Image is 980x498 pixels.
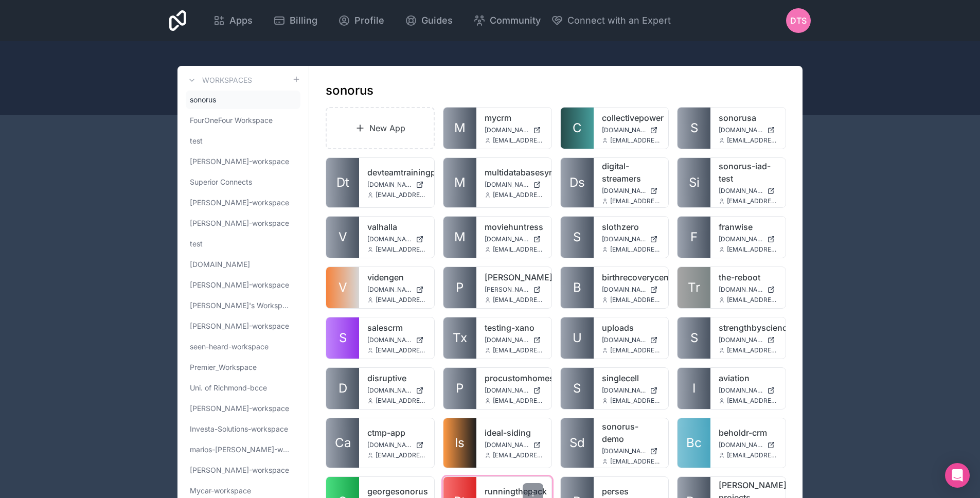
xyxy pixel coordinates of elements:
[190,383,267,393] span: Uni. of Richmond-bcce
[456,380,464,397] span: P
[367,426,426,439] a: ctmp-app
[493,191,543,199] span: [EMAIL_ADDRESS][DOMAIN_NAME]
[610,296,661,304] span: [EMAIL_ADDRESS][DOMAIN_NAME]
[339,330,347,346] span: S
[719,322,777,334] a: strengthbyscience
[573,229,581,245] span: S
[454,120,466,136] span: M
[367,336,412,344] span: [DOMAIN_NAME]
[186,193,300,212] a: [PERSON_NAME]-workspace
[190,95,216,105] span: sonorus
[354,13,384,28] span: Profile
[326,107,435,149] a: New App
[455,435,465,451] span: Is
[485,336,529,344] span: [DOMAIN_NAME]
[376,245,426,254] span: [EMAIL_ADDRESS][DOMAIN_NAME]
[790,14,807,27] span: DTS
[602,235,661,243] a: [DOMAIN_NAME]
[561,158,594,207] a: Ds
[485,271,543,283] a: [PERSON_NAME]
[602,336,646,344] span: [DOMAIN_NAME]
[690,120,698,136] span: S
[485,235,529,243] span: [DOMAIN_NAME]
[719,126,777,134] a: [DOMAIN_NAME]
[727,451,777,459] span: [EMAIL_ADDRESS][DOMAIN_NAME]
[265,9,326,32] a: Billing
[186,173,300,191] a: Superior Connects
[727,136,777,145] span: [EMAIL_ADDRESS][DOMAIN_NAME]
[692,380,696,397] span: I
[367,286,426,294] a: [DOMAIN_NAME]
[678,317,710,359] a: S
[335,435,351,451] span: Ca
[602,187,661,195] a: [DOMAIN_NAME]
[190,198,289,208] span: [PERSON_NAME]-workspace
[719,187,777,195] a: [DOMAIN_NAME]
[493,136,543,145] span: [EMAIL_ADDRESS][DOMAIN_NAME]
[190,115,273,126] span: FourOneFour Workspace
[610,136,661,145] span: [EMAIL_ADDRESS][DOMAIN_NAME]
[561,368,594,409] a: S
[186,132,300,150] a: test
[485,386,543,395] a: [DOMAIN_NAME]
[485,221,543,233] a: moviehuntress
[186,91,300,109] a: sonorus
[456,279,464,296] span: P
[186,379,300,397] a: Uni. of Richmond-bcce
[561,217,594,258] a: S
[326,418,359,468] a: Ca
[367,322,426,334] a: salescrm
[719,386,777,395] a: [DOMAIN_NAME]
[719,126,763,134] span: [DOMAIN_NAME]
[678,267,710,308] a: Tr
[727,245,777,254] span: [EMAIL_ADDRESS][DOMAIN_NAME]
[443,368,476,409] a: P
[190,362,257,372] span: Premier_Workspace
[421,13,453,28] span: Guides
[688,279,700,296] span: Tr
[727,346,777,354] span: [EMAIL_ADDRESS][DOMAIN_NAME]
[326,368,359,409] a: D
[190,444,292,455] span: marios-[PERSON_NAME]-workspace
[330,9,393,32] a: Profile
[485,372,543,384] a: procustomhomes
[551,13,671,28] button: Connect with an Expert
[719,386,763,395] span: [DOMAIN_NAME]
[493,245,543,254] span: [EMAIL_ADDRESS][DOMAIN_NAME]
[602,112,661,124] a: collectivepower
[678,217,710,258] a: F
[602,160,661,185] a: digital-streamers
[602,126,646,134] span: [DOMAIN_NAME]
[686,435,702,451] span: Bc
[367,372,426,384] a: disruptive
[485,166,543,179] a: multidatabasesynctest
[186,420,300,438] a: Investa-Solutions-workspace
[719,187,763,195] span: [DOMAIN_NAME]
[186,296,300,315] a: [PERSON_NAME]'s Workspace
[719,286,763,294] span: [DOMAIN_NAME]
[186,317,300,335] a: [PERSON_NAME]-workspace
[485,386,529,395] span: [DOMAIN_NAME]
[569,435,585,451] span: Sd
[602,447,661,455] a: [DOMAIN_NAME]
[485,286,529,294] span: [PERSON_NAME][DOMAIN_NAME]
[454,174,466,191] span: M
[610,457,661,466] span: [EMAIL_ADDRESS][DOMAIN_NAME]
[689,174,700,191] span: Si
[376,191,426,199] span: [EMAIL_ADDRESS][DOMAIN_NAME]
[602,386,646,395] span: [DOMAIN_NAME]
[367,181,426,189] a: [DOMAIN_NAME]
[229,13,253,28] span: Apps
[186,276,300,294] a: [PERSON_NAME]-workspace
[186,461,300,479] a: [PERSON_NAME]-workspace
[190,156,289,167] span: [PERSON_NAME]-workspace
[190,342,269,352] span: seen-heard-workspace
[485,441,529,449] span: [DOMAIN_NAME]
[493,451,543,459] span: [EMAIL_ADDRESS][DOMAIN_NAME]
[336,174,349,191] span: Dt
[367,386,426,395] a: [DOMAIN_NAME]
[610,245,661,254] span: [EMAIL_ADDRESS][DOMAIN_NAME]
[602,126,661,134] a: [DOMAIN_NAME]
[485,126,543,134] a: [DOMAIN_NAME]
[602,235,646,243] span: [DOMAIN_NAME]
